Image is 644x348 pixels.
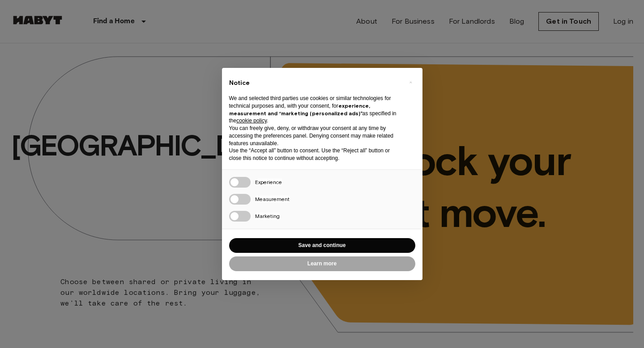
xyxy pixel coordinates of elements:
span: Experience [255,179,282,185]
p: Use the “Accept all” button to consent. Use the “Reject all” button or close this notice to conti... [229,147,401,162]
span: Measurement [255,196,290,202]
p: You can freely give, deny, or withdraw your consent at any time by accessing the preferences pane... [229,125,401,147]
h2: Notice [229,79,401,88]
strong: experience, measurement and “marketing (personalized ads)” [229,102,370,117]
span: × [409,77,412,88]
a: cookie policy [236,117,267,124]
span: Marketing [255,213,280,219]
button: Learn more [229,256,415,271]
button: Close this notice [404,75,418,89]
p: We and selected third parties use cookies or similar technologies for technical purposes and, wit... [229,95,401,125]
button: Save and continue [229,238,415,253]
